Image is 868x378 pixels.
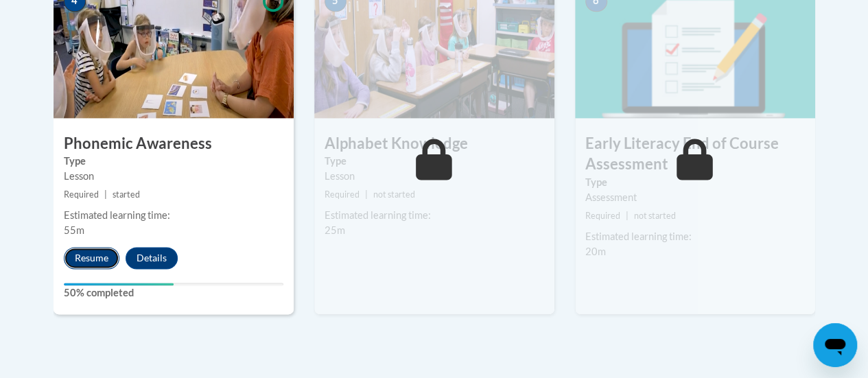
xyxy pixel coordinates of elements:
button: Resume [64,247,119,269]
h3: Early Literacy End of Course Assessment [575,133,815,176]
span: 20m [585,246,606,257]
span: Required [325,189,360,200]
div: Estimated learning time: [585,229,805,244]
button: Details [126,247,178,269]
label: Type [585,175,805,190]
span: Required [585,211,620,221]
span: | [626,211,629,221]
label: 50% completed [64,285,283,300]
label: Type [64,154,283,169]
div: Assessment [585,190,805,205]
div: Lesson [64,169,283,184]
span: 55m [64,224,84,236]
div: Estimated learning time: [64,208,283,223]
div: Lesson [325,169,544,184]
span: 25m [325,224,345,236]
div: Your progress [64,283,174,285]
h3: Phonemic Awareness [54,133,294,154]
iframe: Button to launch messaging window [813,323,857,367]
label: Type [325,154,544,169]
h3: Alphabet Knowledge [314,133,554,154]
span: not started [373,189,415,200]
span: | [104,189,107,200]
span: started [113,189,140,200]
span: | [365,189,368,200]
span: not started [634,211,676,221]
div: Estimated learning time: [325,208,544,223]
span: Required [64,189,99,200]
